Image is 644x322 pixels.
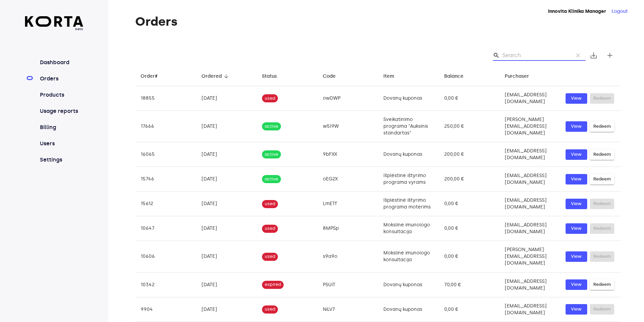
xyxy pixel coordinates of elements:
[383,72,403,80] span: Item
[262,201,278,207] span: used
[141,72,158,80] div: Order#
[135,272,196,297] td: 10342
[135,216,196,241] td: 10647
[39,140,84,148] a: Users
[201,72,222,80] div: Ordered
[135,15,621,28] h1: Orders
[135,111,196,142] td: 17666
[566,121,587,132] button: View
[135,192,196,216] td: 15612
[262,225,278,232] span: used
[590,149,614,160] button: Redeem
[262,123,281,130] span: active
[566,279,587,290] button: View
[505,72,538,80] span: Purchaser
[548,8,606,14] strong: Innovita Klinika Manager
[593,151,611,158] span: Redeem
[566,199,587,209] button: View
[566,223,587,234] button: View
[499,86,560,111] td: [EMAIL_ADDRESS][DOMAIN_NAME]
[135,142,196,167] td: 16065
[439,297,500,322] td: 0,00 €
[135,241,196,272] td: 10606
[196,111,257,142] td: [DATE]
[262,72,286,80] span: Status
[444,72,463,80] div: Balance
[593,175,611,183] span: Redeem
[262,72,277,80] div: Status
[569,151,584,158] span: View
[499,111,560,142] td: [PERSON_NAME][EMAIL_ADDRESS][DOMAIN_NAME]
[439,192,500,216] td: 0,00 €
[262,281,284,288] span: expired
[39,75,84,83] a: Orders
[499,142,560,167] td: [EMAIL_ADDRESS][DOMAIN_NAME]
[317,297,378,322] td: NiLV7
[586,47,602,64] button: Export
[566,174,587,184] a: View
[39,156,84,164] a: Settings
[317,142,378,167] td: 9bFXX
[378,272,439,297] td: Dovanų kuponas
[499,216,560,241] td: [EMAIL_ADDRESS][DOMAIN_NAME]
[593,281,611,289] span: Redeem
[223,73,229,79] span: arrow_downward
[569,253,584,261] span: View
[439,241,500,272] td: 0,00 €
[39,58,84,67] a: Dashboard
[196,216,257,241] td: [DATE]
[196,192,257,216] td: [DATE]
[196,241,257,272] td: [DATE]
[141,72,166,80] span: Order#
[135,86,196,111] td: 18855
[378,192,439,216] td: Išplėstinė ištyrimo programa moterims
[566,93,587,104] button: View
[317,241,378,272] td: s9a9o
[262,306,278,313] span: used
[39,91,84,99] a: Products
[566,251,587,262] button: View
[566,304,587,315] button: View
[378,216,439,241] td: Mokslinė imunologo konsultacija
[569,123,584,130] span: View
[499,241,560,272] td: [PERSON_NAME][EMAIL_ADDRESS][DOMAIN_NAME]
[569,281,584,289] span: View
[196,86,257,111] td: [DATE]
[378,142,439,167] td: Dovanų kuponas
[439,272,500,297] td: 70,00 €
[383,72,394,80] div: Item
[262,253,278,260] span: used
[323,72,336,80] div: Code
[590,279,614,290] button: Redeem
[196,142,257,167] td: [DATE]
[566,149,587,160] button: View
[590,174,614,184] button: Redeem
[493,52,500,59] span: search
[262,151,281,158] span: active
[499,297,560,322] td: [EMAIL_ADDRESS][DOMAIN_NAME]
[317,216,378,241] td: 8MPSp
[606,51,614,59] span: add
[378,241,439,272] td: Mokslinė imunologo konsultacija
[499,192,560,216] td: [EMAIL_ADDRESS][DOMAIN_NAME]
[262,95,278,102] span: used
[439,216,500,241] td: 0,00 €
[612,8,628,15] button: Logout
[502,50,568,61] input: Search
[439,167,500,192] td: 200,00 €
[317,192,378,216] td: LmETf
[569,95,584,102] span: View
[569,200,584,208] span: View
[135,297,196,322] td: 9904
[196,272,257,297] td: [DATE]
[378,111,439,142] td: Sveikatinimo programa "Auksinis standartas"
[439,142,500,167] td: 200,00 €
[39,107,84,115] a: Usage reports
[569,305,584,313] span: View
